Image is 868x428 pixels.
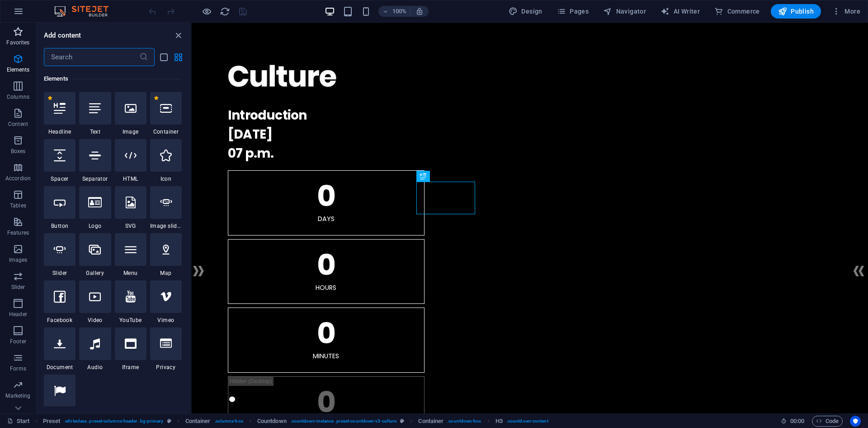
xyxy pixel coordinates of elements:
[185,416,211,427] span: Click to select. Double-click to edit
[10,365,26,372] p: Forms
[771,4,821,19] button: Publish
[11,148,26,155] p: Boxes
[418,416,443,427] span: Click to select. Double-click to edit
[44,280,75,324] div: Facebook
[5,175,31,182] p: Accordion
[44,73,182,84] h6: Elements
[797,418,798,424] span: :
[290,416,396,427] span: . countdown-instance .preset-countdown-v3-culture
[657,4,703,19] button: AI Writer
[115,92,146,135] div: Image
[79,364,111,371] span: Audio
[44,222,75,230] span: Button
[44,233,75,277] div: Slider
[7,416,30,427] a: Click to cancel selection. Double-click to open Pages
[599,4,650,19] button: Navigator
[8,120,28,128] p: Content
[43,416,548,427] nav: breadcrumb
[660,7,700,16] span: AI Writer
[415,7,424,15] i: On resize automatically adjust zoom level to fit chosen device.
[7,66,30,73] p: Elements
[506,416,548,427] span: . countdown-content
[173,52,184,63] button: grid-view
[167,418,171,423] i: This element is a customizable preset
[115,186,146,230] div: SVG
[115,233,146,277] div: Menu
[154,96,159,101] span: Remove from favorites
[5,392,30,399] p: Marketing
[781,416,805,427] h6: Session time
[10,202,26,209] p: Tables
[11,284,25,291] p: Slider
[790,416,804,427] span: 00 00
[44,317,75,324] span: Facebook
[173,30,184,41] button: close panel
[79,92,111,135] div: Text
[392,6,406,17] h6: 100%
[150,269,182,277] span: Map
[778,7,814,16] span: Publish
[44,186,75,230] div: Button
[214,416,243,427] span: . columns-box
[79,128,111,135] span: Text
[115,269,146,277] span: Menu
[400,418,404,423] i: This element is a customizable preset
[79,280,111,324] div: Video
[64,416,163,427] span: . whiteclass .preset-columns-header .bg-primary
[115,364,146,371] span: Iframe
[220,6,230,17] i: Reload page
[44,92,75,135] div: Headline
[219,6,230,17] button: reload
[47,96,52,101] span: Remove from favorites
[812,416,843,427] button: Code
[44,175,75,183] span: Spacer
[79,269,111,277] span: Gallery
[714,7,760,16] span: Commerce
[79,233,111,277] div: Gallery
[6,39,29,46] p: Favorites
[79,175,111,183] span: Separator
[158,52,169,63] button: list-view
[115,280,146,324] div: YouTube
[711,4,764,19] button: Commerce
[557,7,589,16] span: Pages
[79,327,111,371] div: Audio
[79,317,111,324] span: Video
[505,4,546,19] div: Design (Ctrl+Alt+Y)
[44,364,75,371] span: Document
[150,280,182,324] div: Vimeo
[10,338,26,345] p: Footer
[115,317,146,324] span: YouTube
[509,7,542,16] span: Design
[150,222,182,230] span: Image slider
[150,139,182,183] div: Icon
[447,416,481,427] span: . countdown-box
[150,128,182,135] span: Container
[150,364,182,371] span: Privacy
[43,416,61,427] span: Click to select. Double-click to edit
[79,139,111,183] div: Separator
[505,4,546,19] button: Design
[150,327,182,371] div: Privacy
[44,30,81,41] h6: Add content
[44,327,75,371] div: Document
[115,139,146,183] div: HTML
[79,222,111,230] span: Logo
[150,317,182,324] span: Vimeo
[832,7,860,16] span: More
[828,4,864,19] button: More
[115,222,146,230] span: SVG
[115,175,146,183] span: HTML
[816,416,839,427] span: Code
[603,7,646,16] span: Navigator
[44,48,139,66] input: Search
[44,139,75,183] div: Spacer
[79,186,111,230] div: Logo
[850,416,861,427] button: Usercentrics
[9,311,27,318] p: Header
[150,233,182,277] div: Map
[553,4,592,19] button: Pages
[52,6,120,17] img: Editor Logo
[150,92,182,135] div: Container
[495,416,503,427] span: Click to select. Double-click to edit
